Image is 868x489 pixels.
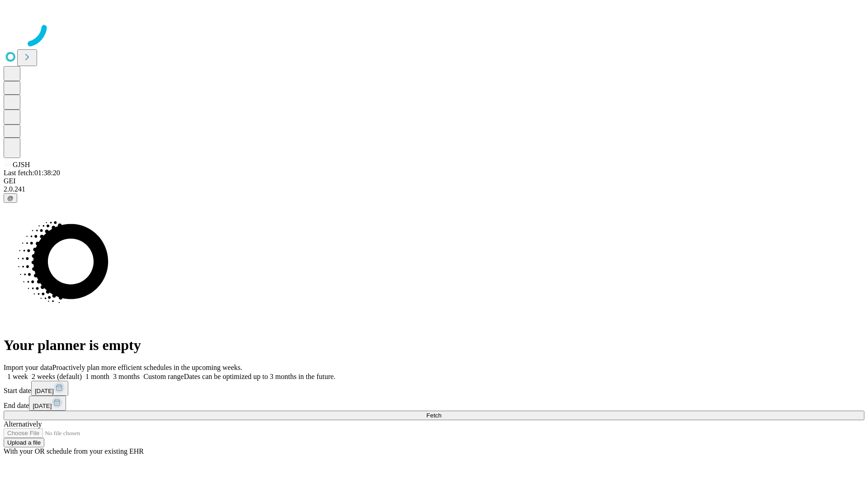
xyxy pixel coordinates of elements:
[7,373,28,380] span: 1 week
[143,373,184,380] span: Custom range
[4,411,864,420] button: Fetch
[7,195,14,201] span: @
[29,396,66,411] button: [DATE]
[32,373,82,380] span: 2 weeks (default)
[35,388,54,394] span: [DATE]
[113,373,140,380] span: 3 months
[4,438,44,447] button: Upload a file
[4,420,42,428] span: Alternatively
[4,364,52,371] span: Import your data
[85,373,109,380] span: 1 month
[4,177,864,185] div: GEI
[13,161,30,168] span: GJSH
[33,403,52,409] span: [DATE]
[4,447,144,455] span: With your OR schedule from your existing EHR
[31,381,68,396] button: [DATE]
[184,373,335,380] span: Dates can be optimized up to 3 months in the future.
[4,193,17,203] button: @
[426,412,441,419] span: Fetch
[4,185,864,193] div: 2.0.241
[52,364,242,371] span: Proactively plan more efficient schedules in the upcoming weeks.
[4,396,864,411] div: End date
[4,381,864,396] div: Start date
[4,337,864,354] h1: Your planner is empty
[4,169,60,177] span: Last fetch: 01:38:20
